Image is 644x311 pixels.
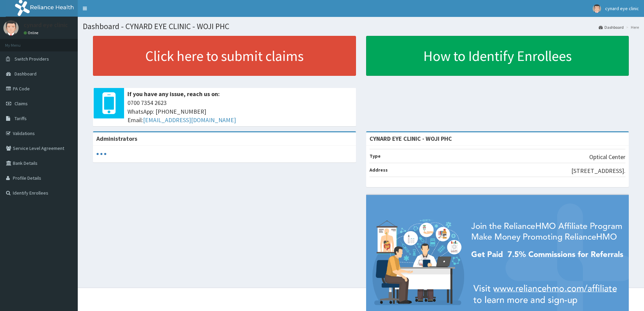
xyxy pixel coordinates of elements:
[96,135,137,142] b: Administrators
[83,22,639,31] h1: Dashboard - CYNARD EYE CLINIC - WOJI PHC
[369,153,381,159] b: Type
[369,167,388,173] b: Address
[143,116,236,124] a: [EMAIL_ADDRESS][DOMAIN_NAME]
[571,166,625,175] p: [STREET_ADDRESS].
[605,5,639,12] span: cynard eye clinic
[15,71,37,77] span: Dashboard
[15,115,27,121] span: Tariffs
[127,98,353,125] span: 0700 7354 2623 WhatsApp: [PHONE_NUMBER] Email:
[127,90,220,98] b: If you have any issue, reach us on:
[369,135,452,142] strong: CYNARD EYE CLINIC - WOJI PHC
[24,30,40,35] a: Online
[366,36,629,76] a: How to Identify Enrollees
[15,56,49,62] span: Switch Providers
[593,4,601,13] img: User Image
[93,36,356,76] a: Click here to submit claims
[3,20,19,36] img: User Image
[96,149,106,159] svg: audio-loading
[589,153,625,161] p: Optical Center
[624,24,639,30] li: Here
[15,101,28,107] span: Claims
[599,24,624,30] a: Dashboard
[24,22,68,28] p: cynard eye clinic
